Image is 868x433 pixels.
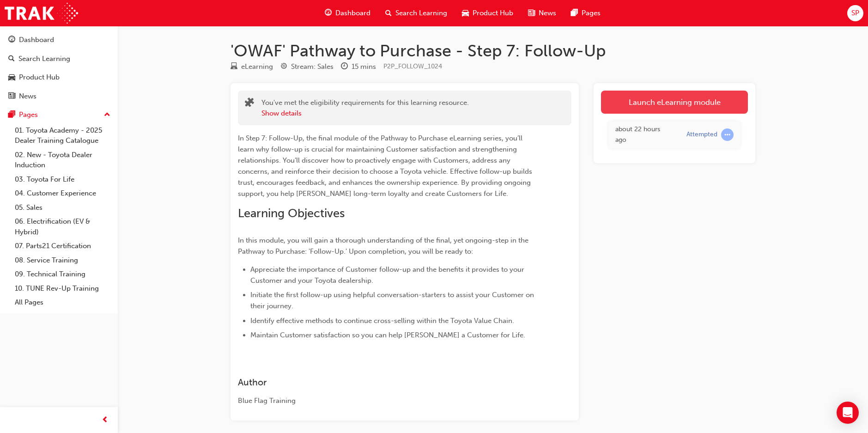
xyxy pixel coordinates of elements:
span: Appreciate the importance of Customer follow-up and the benefits it provides to your Customer and... [250,265,526,285]
span: Identify effective methods to continue cross-selling within the Toyota Value Chain. [250,317,514,325]
div: Attempted [686,130,717,139]
span: SP [851,8,859,18]
div: Stream: Sales [291,61,334,72]
h1: 'OWAF' Pathway to Purchase - Step 7: Follow-Up [231,41,755,61]
div: You've met the eligibility requirements for this learning resource. [261,98,469,118]
a: guage-iconDashboard [317,4,378,23]
span: search-icon [385,7,392,19]
a: Product Hub [4,69,114,86]
div: Open Intercom Messenger [837,402,859,424]
a: 07. Parts21 Certification [11,239,114,253]
span: clock-icon [341,63,348,71]
span: learningResourceType_ELEARNING-icon [231,63,237,71]
span: search-icon [8,55,15,63]
span: guage-icon [8,36,15,44]
a: search-iconSearch Learning [378,4,455,23]
a: 05. Sales [11,201,114,215]
div: Fri Sep 26 2025 14:10:13 GMT+1000 (Australian Eastern Standard Time) [615,124,673,145]
span: Pages [582,8,601,18]
span: target-icon [280,63,287,71]
span: Dashboard [335,8,370,18]
span: prev-icon [102,415,109,426]
span: learningRecordVerb_ATTEMPT-icon [721,128,734,141]
div: Product Hub [19,72,60,83]
div: Type [231,61,273,73]
span: up-icon [104,109,110,121]
a: News [4,88,114,105]
a: news-iconNews [521,4,564,23]
img: Trak [5,3,78,24]
span: pages-icon [571,7,578,19]
span: Learning resource code [383,62,442,70]
span: In this module, you will gain a thorough understanding of the final, yet ongoing-step in the Path... [238,236,530,256]
span: Maintain Customer satisfaction so you can help [PERSON_NAME] a Customer for Life. [250,331,525,339]
div: Dashboard [19,35,54,45]
a: 04. Customer Experience [11,186,114,201]
a: Search Learning [4,50,114,67]
h3: Author [238,377,538,388]
a: 10. TUNE Rev-Up Training [11,281,114,296]
div: 15 mins [352,61,376,72]
a: Dashboard [4,31,114,49]
div: eLearning [241,61,273,72]
a: All Pages [11,295,114,310]
div: News [19,91,36,102]
span: puzzle-icon [245,98,254,109]
div: Blue Flag Training [238,396,538,406]
a: Launch eLearning module [601,91,748,114]
span: car-icon [8,73,15,82]
span: Search Learning [395,8,447,18]
span: car-icon [462,7,469,19]
span: News [539,8,556,18]
span: Learning Objectives [238,206,345,220]
a: 03. Toyota For Life [11,172,114,187]
span: In Step 7: Follow-Up, the final module of the Pathway to Purchase eLearning series, you’ll learn ... [238,134,534,198]
button: Pages [4,106,114,123]
button: SP [847,5,863,21]
a: 01. Toyota Academy - 2025 Dealer Training Catalogue [11,123,114,148]
div: Duration [341,61,376,73]
span: Product Hub [473,8,513,18]
div: Stream [280,61,334,73]
span: news-icon [8,92,15,101]
a: 09. Technical Training [11,267,114,281]
a: car-iconProduct Hub [455,4,521,23]
span: guage-icon [325,7,332,19]
a: 06. Electrification (EV & Hybrid) [11,214,114,239]
button: DashboardSearch LearningProduct HubNews [4,30,114,106]
span: news-icon [528,7,535,19]
div: Search Learning [18,54,70,64]
a: 08. Service Training [11,253,114,268]
span: pages-icon [8,111,15,119]
span: Initiate the first follow-up using helpful conversation-starters to assist your Customer on their... [250,291,536,310]
a: pages-iconPages [564,4,608,23]
a: 02. New - Toyota Dealer Induction [11,148,114,172]
button: Show details [261,108,302,119]
div: Pages [19,110,38,120]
